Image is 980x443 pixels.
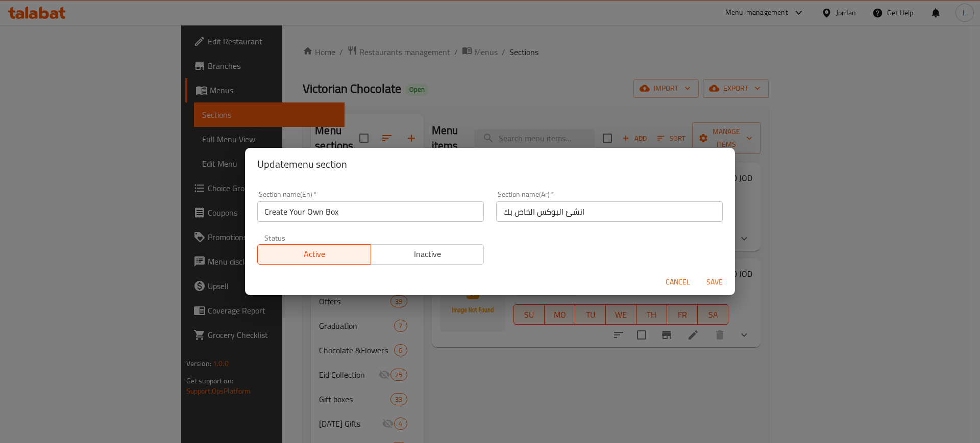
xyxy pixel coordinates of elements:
span: Save [702,276,727,289]
input: Please enter section name(en) [257,201,484,222]
input: Please enter section name(ar) [496,201,723,222]
span: Active [262,247,367,262]
button: Save [698,273,731,292]
button: Active [257,244,371,265]
button: Inactive [371,244,484,265]
span: Cancel [666,276,690,289]
h2: Update menu section [257,156,723,172]
button: Cancel [661,273,694,292]
span: Inactive [375,247,480,262]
